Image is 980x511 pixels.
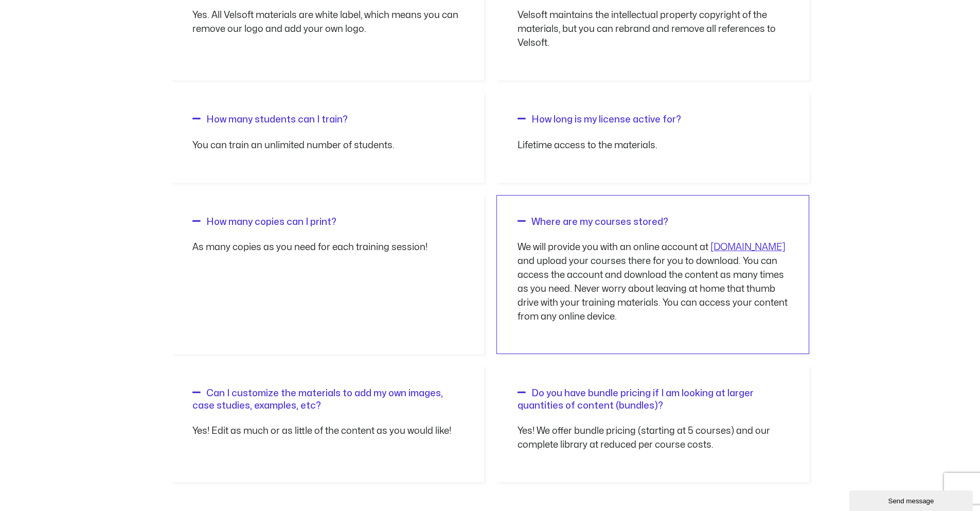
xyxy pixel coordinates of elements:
[192,216,463,228] div: How many copies can I print?
[206,218,336,226] a: How many copies can I print?
[192,126,463,152] div: How many students can I train?
[518,387,788,412] div: Do you have bundle pricing if I am looking at larger quantities of content (bundles)?
[192,387,463,412] div: Can I customize the materials to add my own images, case studies, examples, etc?
[531,218,668,226] a: Where are my courses stored?
[518,138,788,152] p: Lifetime access to the materials.
[206,115,348,124] a: How many students can I train?
[518,216,788,228] div: Where are my courses stored?
[518,8,788,50] p: Velsoft maintains the intellectual property copyright of the materials, but you can rebrand and r...
[710,243,786,252] a: [DOMAIN_NAME]
[518,389,754,410] a: Do you have bundle pricing if I am looking at larger quantities of content (bundles)?
[518,114,788,126] div: How long is my license active for?
[192,424,463,438] p: Yes! Edit as much or as little of the content as you would like!
[518,240,788,324] p: We will provide you with an online account at ​ ​ and upload your courses there for you to downlo...
[518,412,788,452] div: Do you have bundle pricing if I am looking at larger quantities of content (bundles)?
[192,240,463,254] p: As many copies as you need for each training session!
[192,8,463,36] p: Yes. All Velsoft materials are white label, which means you can remove our logo and add your own ...
[192,389,443,410] a: Can I customize the materials to add my own images, case studies, examples, etc?
[531,115,681,124] a: How long is my license active for?
[192,114,463,126] div: How many students can I train?
[518,228,788,324] div: Where are my courses stored?
[192,138,463,152] p: You can train an unlimited number of students.
[849,488,975,511] iframe: chat widget
[518,424,788,452] p: Yes! We offer bundle pricing (starting at 5 courses) and our complete library at reduced per cour...
[518,126,788,152] div: How long is my license active for?
[192,412,463,438] div: Can I customize the materials to add my own images, case studies, examples, etc?
[192,228,463,254] div: How many copies can I print?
